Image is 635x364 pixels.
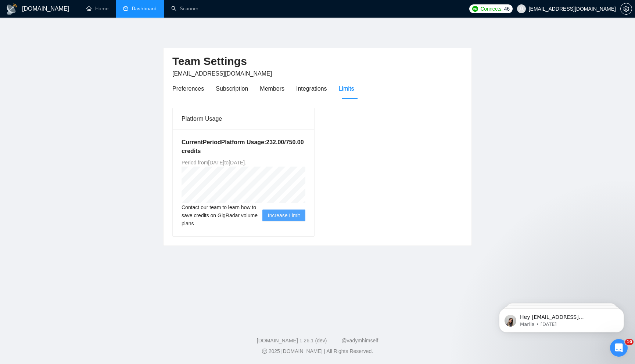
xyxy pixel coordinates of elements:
a: [DOMAIN_NAME] 1.26.1 (dev) [257,338,327,343]
h5: Current Period Platform Usage: 232.00 / 750.00 credits [182,138,305,156]
a: homeHome [86,6,108,12]
span: user [519,6,524,11]
img: upwork-logo.png [472,6,478,12]
div: Integrations [296,84,327,93]
div: Members [260,84,284,93]
span: [EMAIL_ADDRESS][DOMAIN_NAME] [172,70,272,77]
div: Platform Usage [182,108,305,129]
span: Increase Limit [268,211,300,219]
a: dashboardDashboard [123,6,157,12]
div: Limits [339,84,354,93]
div: 2025 [DOMAIN_NAME] | All Rights Reserved. [6,347,629,355]
div: Subscription [216,84,248,93]
img: logo [6,3,18,15]
span: Connects: [480,5,502,13]
iframe: Intercom notifications message [488,293,635,344]
h2: Team Settings [172,54,463,69]
span: 46 [504,5,510,13]
span: Period from [DATE] to [DATE] . [182,160,246,165]
span: Contact our team to learn how to save credits on GigRadar volume plans [182,203,262,227]
button: Increase Limit [262,210,305,221]
span: setting [621,6,632,12]
div: Preferences [172,84,204,93]
a: setting [620,6,632,12]
span: 10 [625,339,634,345]
iframe: Intercom live chat [610,339,628,357]
button: setting [620,3,632,15]
span: copyright [262,349,267,354]
a: @vadymhimself [341,338,378,343]
a: searchScanner [171,6,198,12]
